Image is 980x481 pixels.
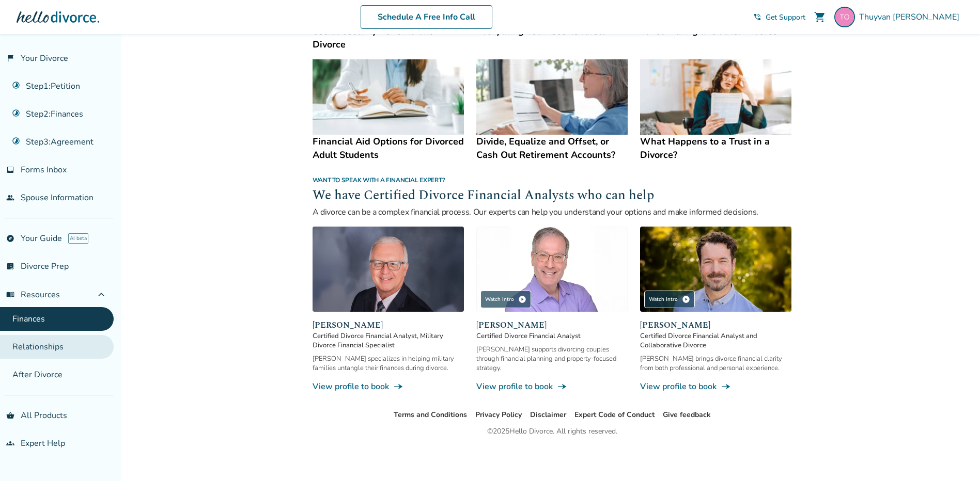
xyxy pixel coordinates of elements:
[95,288,107,301] span: expand_less
[928,431,980,481] iframe: Chat Widget
[476,59,628,135] img: Divide, Equalize and Offset, or Cash Out Retirement Accounts?
[476,135,628,162] h4: Divide, Equalize and Offset, or Cash Out Retirement Accounts?
[394,410,467,420] a: Terms and Conditions
[6,262,14,270] span: list_alt_check
[640,354,791,373] div: [PERSON_NAME] brings divorce financial clarity from both professional and personal experience.
[6,411,14,420] span: shopping_basket
[313,186,792,206] h2: We have Certified Divorce Financial Analysts who can help
[476,59,628,162] a: Divide, Equalize and Offset, or Cash Out Retirement Accounts?Divide, Equalize and Offset, or Cash...
[313,176,445,184] span: Want to speak with a financial expert?
[574,410,655,420] a: Expert Code of Conduct
[313,319,464,331] span: [PERSON_NAME]
[313,381,464,392] a: View profile to bookline_end_arrow_notch
[6,54,14,62] span: flag_2
[393,381,403,392] span: line_end_arrow_notch
[6,194,14,202] span: people
[6,439,14,447] span: groups
[476,319,628,331] span: [PERSON_NAME]
[6,166,14,174] span: inbox
[834,7,855,27] img: thuykotero@gmail.com
[313,331,464,350] span: Certified Divorce Financial Analyst, Military Divorce Financial Specialist
[557,381,567,392] span: line_end_arrow_notch
[640,135,791,162] h4: What Happens to a Trust in a Divorce?
[640,331,791,350] span: Certified Divorce Financial Analyst and Collaborative Divorce
[859,11,963,23] span: Thuyvan [PERSON_NAME]
[480,291,531,308] div: Watch Intro
[640,59,791,162] a: What Happens to a Trust in a Divorce?What Happens to a Trust in a Divorce?
[361,5,492,29] a: Schedule A Free Info Call
[487,425,617,438] div: © 2025 Hello Divorce. All rights reserved.
[644,291,695,308] div: Watch Intro
[530,409,566,421] li: Disclaimer
[640,59,791,135] img: What Happens to a Trust in a Divorce?
[6,291,14,299] span: menu_book
[68,233,88,244] span: AI beta
[6,234,14,243] span: explore
[721,381,731,392] span: line_end_arrow_notch
[476,345,628,373] div: [PERSON_NAME] supports divorcing couples through financial planning and property-focused strategy.
[313,227,464,312] img: David Smith
[313,135,464,162] h4: Financial Aid Options for Divorced Adult Students
[753,13,761,21] span: phone_in_talk
[640,381,791,392] a: View profile to bookline_end_arrow_notch
[313,206,792,218] p: A divorce can be a complex financial process. Our experts can help you understand your options an...
[313,59,464,162] a: Financial Aid Options for Divorced Adult StudentsFinancial Aid Options for Divorced Adult Students
[640,319,791,331] span: [PERSON_NAME]
[313,59,464,135] img: Financial Aid Options for Divorced Adult Students
[476,331,628,341] span: Certified Divorce Financial Analyst
[663,409,711,421] li: Give feedback
[6,289,60,300] span: Resources
[682,295,690,303] span: play_circle
[753,12,805,22] a: phone_in_talkGet Support
[21,164,67,175] span: Forms Inbox
[640,227,791,312] img: John Duffy
[475,410,522,420] a: Privacy Policy
[766,12,805,22] span: Get Support
[814,11,826,23] span: shopping_cart
[476,227,628,312] img: Jeff Landers
[518,295,526,303] span: play_circle
[313,354,464,373] div: [PERSON_NAME] specializes in helping military families untangle their finances during divorce.
[476,381,628,392] a: View profile to bookline_end_arrow_notch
